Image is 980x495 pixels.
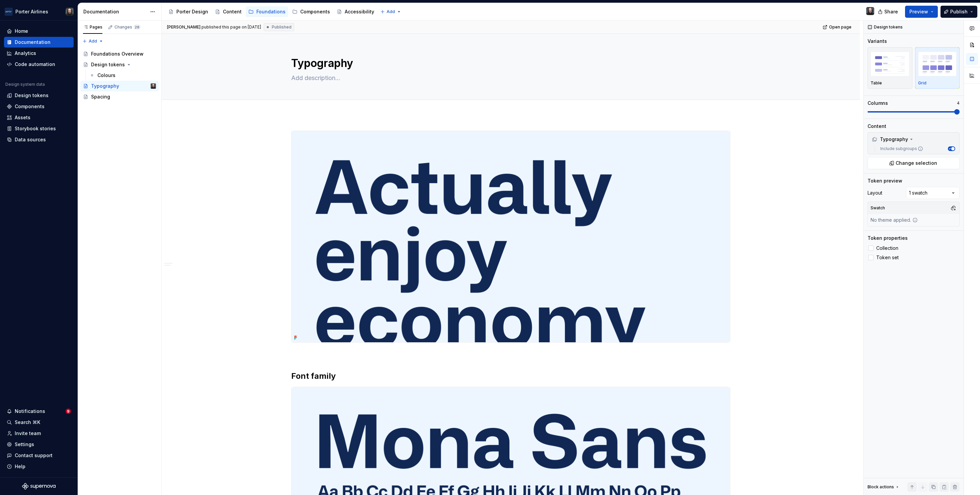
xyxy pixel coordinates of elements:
[868,214,920,226] div: No theme applied.
[201,24,261,30] div: published this page on [DATE]
[80,37,105,46] button: Add
[957,100,960,106] p: 4
[871,80,882,86] p: Table
[868,235,908,241] div: Token properties
[878,146,923,151] label: Include subgroups
[91,51,144,57] div: Foundations Overview
[80,49,159,59] a: Foundations Overview
[91,61,125,68] div: Design tokens
[4,417,74,428] button: Search ⌘K
[80,91,159,102] a: Spacing
[868,482,900,492] div: Block actions
[212,6,244,17] a: Content
[91,83,119,89] div: Typography
[15,114,30,121] div: Assets
[4,428,74,439] a: Invite team
[868,157,960,169] button: Change selection
[151,83,156,89] img: Teunis Vorsteveld
[15,430,41,437] div: Invite team
[4,37,74,48] a: Documentation
[22,483,56,490] svg: Supernova Logo
[918,80,926,86] p: Grid
[941,6,977,18] button: Publish
[4,90,74,101] a: Design tokens
[89,39,97,44] span: Add
[97,72,115,79] div: Colours
[909,8,928,15] span: Preview
[869,203,886,213] div: Swatch
[4,134,74,145] a: Data sources
[66,8,74,16] img: Teunis Vorsteveld
[868,190,882,196] div: Layout
[896,160,937,166] span: Change selection
[15,50,36,57] div: Analytics
[290,6,333,17] a: Components
[223,8,242,15] div: Content
[15,408,45,415] div: Notifications
[387,9,395,14] span: Add
[869,134,958,145] div: Typography
[80,81,159,91] a: TypographyTeunis Vorsteveld
[4,406,74,417] button: Notifications9
[872,136,908,143] div: Typography
[166,5,377,18] div: Page tree
[915,47,960,89] button: placeholderGrid
[15,125,56,132] div: Storybook stories
[15,39,51,46] div: Documentation
[15,441,34,448] div: Settings
[134,24,141,30] span: 28
[1,4,76,19] button: Porter AirlinesTeunis Vorsteveld
[87,70,159,81] a: Colours
[166,6,211,17] a: Porter Design
[291,371,730,381] h2: Font family
[905,6,938,18] button: Preview
[868,123,886,130] div: Content
[83,24,102,30] div: Pages
[868,100,888,107] div: Columns
[4,59,74,70] a: Code automation
[4,112,74,123] a: Assets
[91,93,110,100] div: Spacing
[246,6,288,17] a: Foundations
[15,463,25,470] div: Help
[4,101,74,112] a: Components
[4,48,74,59] a: Analytics
[950,8,968,15] span: Publish
[292,131,730,342] img: d3e7f679-fa1b-4000-a66c-ba06dfeab51f.png
[5,8,13,16] img: f0306bc8-3074-41fb-b11c-7d2e8671d5eb.png
[4,439,74,450] a: Settings
[80,49,159,102] div: Page tree
[868,47,912,89] button: placeholderTable
[114,24,141,30] div: Changes
[4,461,74,472] button: Help
[868,38,887,45] div: Variants
[15,8,48,15] div: Porter Airlines
[4,123,74,134] a: Storybook stories
[176,8,208,15] div: Porter Design
[868,484,894,490] div: Block actions
[918,52,957,76] img: placeholder
[334,6,377,17] a: Accessibility
[871,52,909,76] img: placeholder
[876,245,898,251] span: Collection
[4,450,74,461] button: Contact support
[15,28,28,34] div: Home
[83,8,147,15] div: Documentation
[167,24,200,30] span: [PERSON_NAME]
[4,26,74,37] a: Home
[829,24,851,30] span: Open page
[875,6,902,18] button: Share
[868,178,902,184] div: Token preview
[876,255,899,260] span: Token set
[5,82,45,87] div: Design system data
[272,24,292,30] span: Published
[15,419,40,426] div: Search ⌘K
[300,8,330,15] div: Components
[15,61,55,68] div: Code automation
[256,8,285,15] div: Foundations
[378,7,403,16] button: Add
[15,452,53,459] div: Contact support
[15,92,49,99] div: Design tokens
[66,409,71,414] span: 9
